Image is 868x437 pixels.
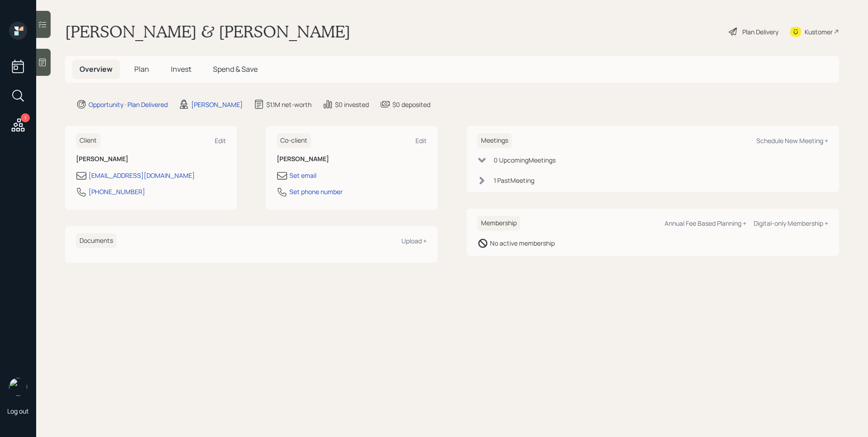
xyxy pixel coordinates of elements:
div: Kustomer [805,27,833,37]
h6: Documents [76,233,117,248]
span: Spend & Save [213,64,258,74]
div: [EMAIL_ADDRESS][DOMAIN_NAME] [89,171,195,180]
div: Upload + [401,237,427,245]
h6: Co-client [277,133,311,148]
h6: Client [76,133,100,148]
div: Log out [7,407,29,415]
div: 1 Past Meeting [494,176,534,185]
h6: Meetings [477,133,512,148]
h6: Membership [477,216,520,231]
span: Plan [134,64,149,74]
div: 0 Upcoming Meeting s [494,155,556,165]
div: $0 deposited [392,100,430,109]
div: Annual Fee Based Planning + [665,219,746,228]
div: [PERSON_NAME] [191,100,243,109]
span: Overview [80,64,113,74]
div: Schedule New Meeting + [756,136,828,145]
h1: [PERSON_NAME] & [PERSON_NAME] [65,22,350,42]
div: Set phone number [289,187,343,196]
div: Edit [215,136,226,145]
div: Edit [415,136,427,145]
div: Opportunity · Plan Delivered [89,100,168,109]
h6: [PERSON_NAME] [277,155,427,163]
div: 1 [21,113,30,122]
div: Digital-only Membership + [754,219,828,228]
div: Set email [289,171,316,180]
h6: [PERSON_NAME] [76,155,226,163]
div: Plan Delivery [742,27,778,37]
img: james-distasi-headshot.png [9,378,27,396]
div: [PHONE_NUMBER] [89,187,145,196]
div: $0 invested [335,100,369,109]
div: No active membership [490,238,555,248]
span: Invest [171,64,191,74]
div: $1.1M net-worth [266,100,311,109]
